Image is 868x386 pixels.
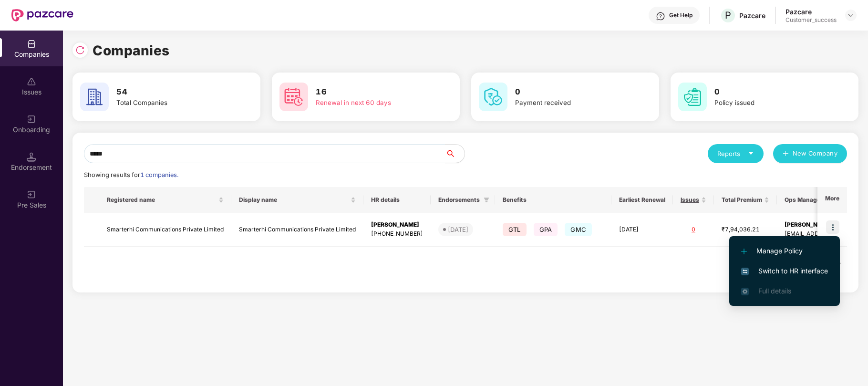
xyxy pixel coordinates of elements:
[107,196,217,204] span: Registered name
[741,249,747,254] img: svg+xml;base64,PHN2ZyB4bWxucz0iaHR0cDovL3d3dy53My5vcmcvMjAwMC9zdmciIHdpZHRoPSIxMi4yMDEiIGhlaWdodD...
[27,190,36,199] img: svg+xml;base64,PHN2ZyB3aWR0aD0iMjAiIGhlaWdodD0iMjAiIHZpZXdCb3g9IjAgMCAyMCAyMCIgZmlsbD0ibm9uZSIgeG...
[826,220,839,234] img: icon
[793,149,838,158] span: New Company
[741,268,749,275] img: svg+xml;base64,PHN2ZyB4bWxucz0iaHR0cDovL3d3dy53My5vcmcvMjAwMC9zdmciIHdpZHRoPSIxNiIgaGVpZ2h0PSIxNi...
[656,11,665,21] img: svg+xml;base64,PHN2ZyBpZD0iSGVscC0zMngzMiIgeG1sbnM9Imh0dHA6Ly93d3cudzMub3JnLzIwMDAvc3ZnIiB3aWR0aD...
[773,144,847,163] button: plusNew Company
[722,196,762,204] span: Total Premium
[116,98,229,108] div: Total Companies
[717,149,754,158] div: Reports
[371,230,423,239] div: [PHONE_NUMBER]
[741,246,828,256] span: Manage Policy
[279,83,308,111] img: svg+xml;base64,PHN2ZyB4bWxucz0iaHR0cDovL3d3dy53My5vcmcvMjAwMC9zdmciIHdpZHRoPSI2MCIgaGVpZ2h0PSI2MC...
[27,152,36,162] img: svg+xml;base64,PHN2ZyB3aWR0aD0iMTQuNSIgaGVpZ2h0PSIxNC41IiB2aWV3Qm94PSIwIDAgMTYgMTYiIGZpbGw9Im5vbm...
[515,98,628,108] div: Payment received
[673,187,714,213] th: Issues
[722,225,769,234] div: ₹7,94,036.21
[714,86,827,98] h3: 0
[681,196,699,204] span: Issues
[503,223,527,236] span: GTL
[611,213,673,247] td: [DATE]
[75,45,85,55] img: svg+xml;base64,PHN2ZyBpZD0iUmVsb2FkLTMyeDMyIiB4bWxucz0iaHR0cDovL3d3dy53My5vcmcvMjAwMC9zdmciIHdpZH...
[93,40,170,61] h1: Companies
[363,187,431,213] th: HR details
[495,187,611,213] th: Benefits
[847,11,855,19] img: svg+xml;base64,PHN2ZyBpZD0iRHJvcGRvd24tMzJ4MzIiIHhtbG5zPSJodHRwOi8vd3d3LnczLm9yZy8yMDAwL3N2ZyIgd2...
[448,225,468,234] div: [DATE]
[27,39,36,49] img: svg+xml;base64,PHN2ZyBpZD0iQ29tcGFuaWVzIiB4bWxucz0iaHR0cDovL3d3dy53My5vcmcvMjAwMC9zdmciIHdpZHRoPS...
[611,187,673,213] th: Earliest Renewal
[783,150,789,158] span: plus
[714,98,827,108] div: Policy issued
[445,144,465,163] button: search
[678,83,707,111] img: svg+xml;base64,PHN2ZyB4bWxucz0iaHR0cDovL3d3dy53My5vcmcvMjAwMC9zdmciIHdpZHRoPSI2MCIgaGVpZ2h0PSI2MC...
[515,86,628,98] h3: 0
[741,288,749,295] img: svg+xml;base64,PHN2ZyB4bWxucz0iaHR0cDovL3d3dy53My5vcmcvMjAwMC9zdmciIHdpZHRoPSIxNi4zNjMiIGhlaWdodD...
[482,194,491,206] span: filter
[99,187,231,213] th: Registered name
[785,16,837,24] div: Customer_success
[438,196,480,204] span: Endorsements
[116,86,229,98] h3: 54
[681,225,706,234] div: 0
[316,98,428,108] div: Renewal in next 60 days
[817,187,847,213] th: More
[316,86,428,98] h3: 16
[739,11,765,20] div: Pazcare
[84,171,178,178] span: Showing results for
[445,150,465,157] span: search
[565,223,592,236] span: GMC
[27,77,36,86] img: svg+xml;base64,PHN2ZyBpZD0iSXNzdWVzX2Rpc2FibGVkIiB4bWxucz0iaHR0cDovL3d3dy53My5vcmcvMjAwMC9zdmciIH...
[534,223,558,236] span: GPA
[80,83,109,111] img: svg+xml;base64,PHN2ZyB4bWxucz0iaHR0cDovL3d3dy53My5vcmcvMjAwMC9zdmciIHdpZHRoPSI2MCIgaGVpZ2h0PSI2MC...
[748,150,754,156] span: caret-down
[741,266,828,276] span: Switch to HR interface
[758,287,791,295] span: Full details
[479,83,507,111] img: svg+xml;base64,PHN2ZyB4bWxucz0iaHR0cDovL3d3dy53My5vcmcvMjAwMC9zdmciIHdpZHRoPSI2MCIgaGVpZ2h0PSI2MC...
[371,220,423,230] div: [PERSON_NAME]
[714,187,777,213] th: Total Premium
[725,10,731,21] span: P
[239,196,349,204] span: Display name
[484,197,489,203] span: filter
[231,187,363,213] th: Display name
[99,213,231,247] td: Smarterhi Communications Private Limited
[669,11,692,19] div: Get Help
[785,7,837,16] div: Pazcare
[11,9,73,21] img: New Pazcare Logo
[27,115,36,124] img: svg+xml;base64,PHN2ZyB3aWR0aD0iMjAiIGhlaWdodD0iMjAiIHZpZXdCb3g9IjAgMCAyMCAyMCIgZmlsbD0ibm9uZSIgeG...
[140,171,178,178] span: 1 companies.
[231,213,363,247] td: Smarterhi Communications Private Limited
